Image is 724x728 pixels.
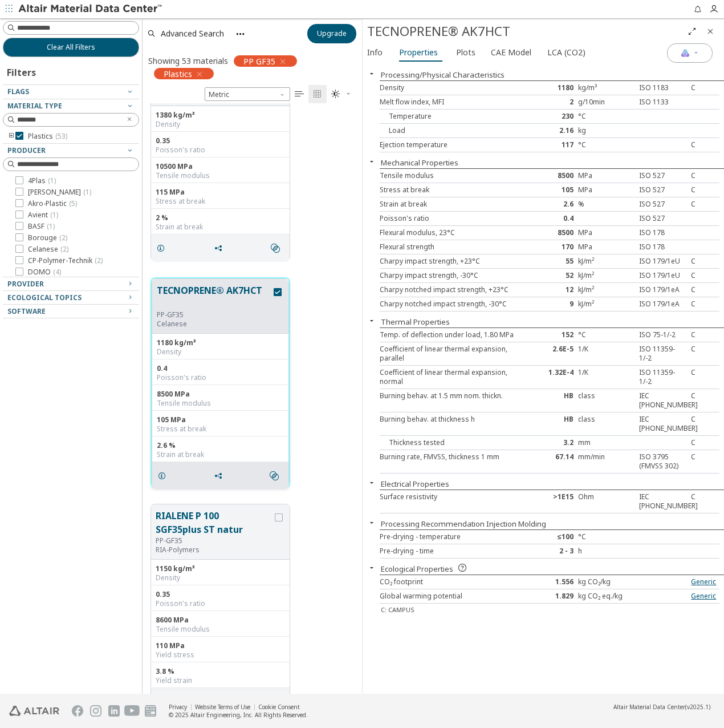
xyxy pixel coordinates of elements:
div: Charpy notched impact strength, -30°C [380,300,521,309]
div: g/10min [578,98,634,107]
div: ISO 11359-1/-2 [634,345,691,363]
i:  [270,471,279,480]
div: °C [578,112,634,121]
button: Ecological Topics [3,291,139,305]
span: ( 4 ) [53,267,61,277]
div: IEC [PHONE_NUMBER] [634,415,691,433]
button: Provider [3,277,139,291]
div: C [691,330,719,339]
span: 4Plas [28,176,56,185]
button: Close [363,316,381,325]
span: Flags [7,87,29,96]
button: Close [701,22,719,41]
button: Close [363,518,381,527]
span: ( 1 ) [50,210,58,220]
span: ( 5 ) [69,199,77,208]
div: mm [578,438,634,447]
button: Ecological Properties [381,564,453,574]
div: 0.4 [157,364,284,373]
div: 8500 [521,171,577,180]
button: Flags [3,85,139,99]
button: Close [363,478,381,487]
button: Similar search [266,237,290,260]
div: C [691,345,719,363]
button: Full Screen [683,22,701,41]
div: Ejection temperature [380,140,521,149]
div: Poisson's ratio [156,599,285,608]
div: 170 [521,242,577,252]
button: Share [209,690,233,713]
div: 0.35 [156,590,285,599]
div: Surface resistivity [380,492,521,511]
div: ≤100 [521,532,577,541]
div: MPa [578,242,634,252]
div: C [691,415,719,433]
div: TECNOPRENE® AK7HCT [367,22,683,41]
div: 3.2 [521,438,577,447]
div: ISO 179/1eU [634,257,691,266]
div: °C [578,140,634,149]
div: 1/K [578,368,634,386]
div: Strain at break [157,450,284,459]
div: IEC [PHONE_NUMBER] [634,492,691,511]
div: 12 [521,285,577,294]
span: ( 1 ) [48,176,56,185]
div: Strain at break [156,223,285,232]
div: Yield stress [156,650,285,660]
div: C [691,200,719,209]
span: Celanese [28,245,68,254]
div: (v2025.1) [613,703,710,711]
div: Density [156,120,285,129]
i:  [331,90,340,99]
span: Plots [456,43,475,62]
button: Tile View [308,85,327,103]
div: Density [380,83,521,92]
div: kg [578,126,634,135]
div: Density [157,347,284,357]
button: Details [152,464,176,487]
div: kg CO₂ eq./kg [578,592,634,601]
div: Temp. of deflection under load, 1.80 MPa [380,330,521,339]
div: Strain at break [380,200,521,209]
span: CP-Polymer-Technik [28,256,103,265]
div: 55 [521,257,577,266]
div: 152 [521,330,577,339]
div: C [691,391,719,410]
div: 10500 MPa [156,162,285,171]
div: % [578,200,634,209]
span: Upgrade [317,29,347,38]
div: kg CO₂/kg [578,577,634,587]
i: toogle group [7,132,15,141]
div: kJ/m² [578,257,634,266]
button: RIALENE P 100 SGF35plus ST natur [156,509,272,536]
span: CAE Model [491,43,531,62]
span: LCA (CO2) [547,43,585,62]
div: MPa [578,228,634,237]
div: 1380 kg/m³ [156,111,285,120]
button: Thermal Properties [381,317,450,327]
div: IEC [PHONE_NUMBER] [634,391,691,410]
div: Coefficient of linear thermal expansion, normal [380,368,521,386]
div: Pre-drying - temperature [380,532,521,541]
button: AI Copilot [667,43,713,63]
div: 67.14 [521,452,577,471]
div: Charpy impact strength, -30°C [380,271,521,280]
button: Upgrade [307,24,356,43]
span: Properties [399,43,438,62]
span: Avient [28,211,58,220]
div: Stress at break [157,424,284,434]
img: AI Copilot [681,48,690,58]
div: Showing 53 materials [148,55,228,66]
div: kg/m³ [578,83,634,92]
div: C [691,171,719,180]
button: Table View [290,85,308,103]
span: Material Type [7,101,62,111]
p: C: CAMPUS [381,603,724,619]
button: Close [363,157,381,166]
div: 8500 [521,228,577,237]
div: Density [156,573,285,583]
div: ISO 179/1eA [634,300,691,309]
span: Plastics [28,132,67,141]
span: ( 2 ) [60,244,68,254]
div: Yield strain [156,676,285,685]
